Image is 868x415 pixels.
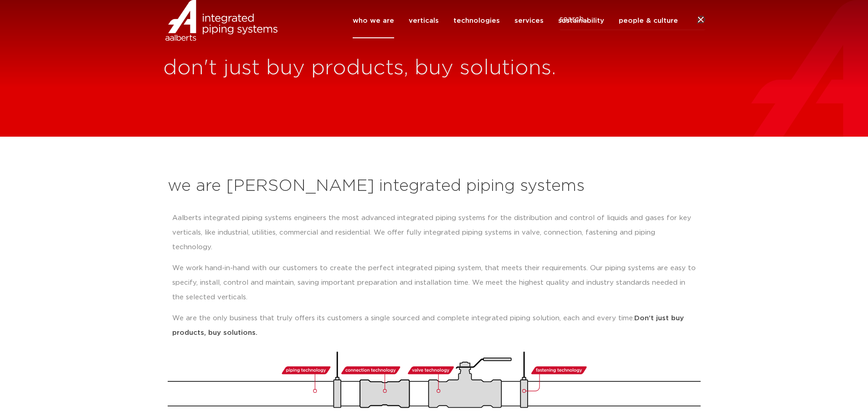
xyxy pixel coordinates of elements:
p: We work hand-in-hand with our customers to create the perfect integrated piping system, that meet... [172,261,696,305]
a: technologies [453,3,500,38]
p: Aalberts integrated piping systems engineers the most advanced integrated piping systems for the ... [172,211,696,255]
a: who we are [353,3,394,38]
p: We are the only business that truly offers its customers a single sourced and complete integrated... [172,311,696,340]
a: verticals [409,3,439,38]
a: people & culture [619,3,678,38]
a: sustainability [558,3,604,38]
a: services [514,3,544,38]
nav: Menu [353,3,678,38]
h2: we are [PERSON_NAME] integrated piping systems [168,175,701,197]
